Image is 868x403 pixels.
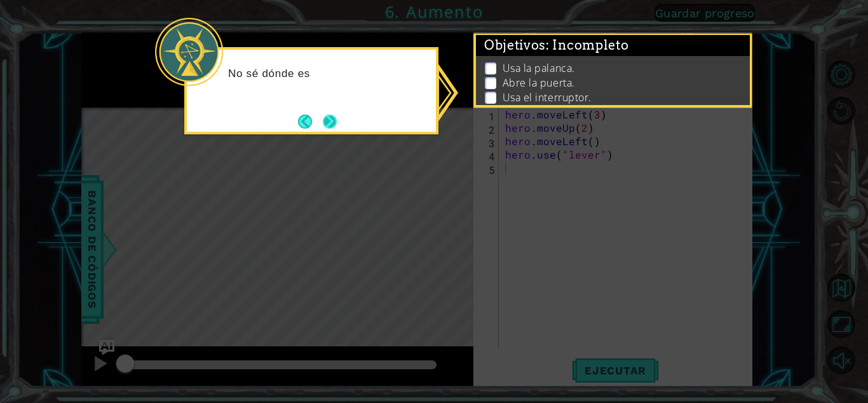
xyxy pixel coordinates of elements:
[546,38,628,53] span: : Incompleto
[298,115,323,129] button: Back
[503,61,575,75] p: Usa la palanca.
[503,90,592,104] p: Usa el interruptor.
[484,38,629,53] span: Objetivos
[503,76,575,90] p: Abre la puerta.
[228,67,427,81] p: No sé dónde es
[318,110,341,133] button: Next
